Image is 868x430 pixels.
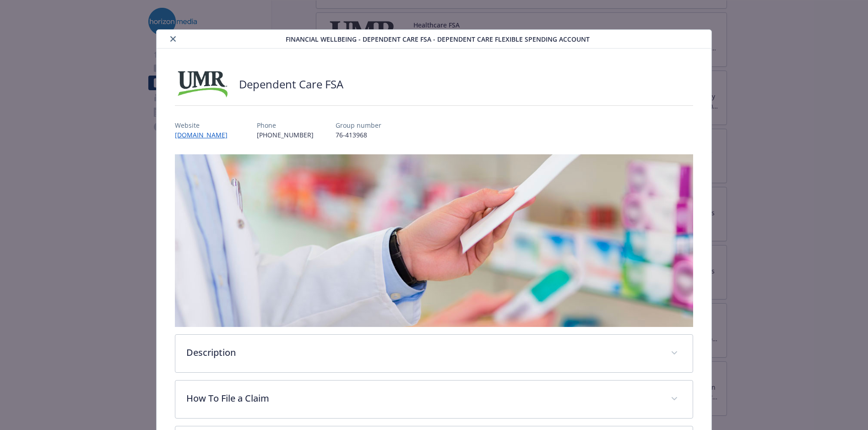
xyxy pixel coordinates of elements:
img: banner [175,154,693,327]
div: How To File a Claim [175,381,692,418]
p: Phone [257,120,314,130]
span: Financial Wellbeing - Dependent Care FSA - Dependent Care Flexible Spending Account [286,34,590,44]
a: [DOMAIN_NAME] [175,131,235,139]
p: 76-413968 [336,130,381,140]
p: Group number [336,120,381,130]
p: How To File a Claim [186,392,659,405]
button: close [168,33,179,44]
p: Website [175,120,235,130]
p: Description [186,346,659,359]
p: [PHONE_NUMBER] [257,130,314,140]
div: Description [175,335,692,372]
img: UMR [175,71,230,98]
h2: Dependent Care FSA [239,76,343,92]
